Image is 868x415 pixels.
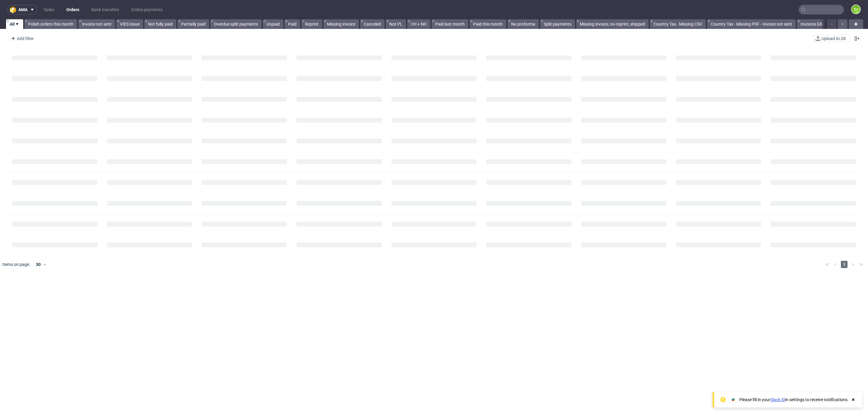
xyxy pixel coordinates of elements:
[78,19,115,29] a: Invoice not sent
[432,19,468,29] a: Paid last month
[852,5,860,14] figcaption: EJ
[178,19,209,29] a: Partially paid
[40,5,58,14] a: Tasks
[18,8,27,12] span: ama
[576,19,649,29] a: Missing invoice, no-reprint, shipped
[263,19,283,29] a: Unpaid
[841,261,848,268] span: 1
[144,19,176,29] a: Not fully paid
[8,34,35,43] div: Add filter
[301,19,322,29] a: Reprint
[508,19,539,29] a: No proforma
[470,19,506,29] a: Paid this month
[210,19,262,29] a: Overdue split payments
[88,5,123,14] a: Bank transfers
[7,5,37,14] button: ama
[707,19,796,29] a: Country Tax - Missing PDF - Invoice not sent
[285,19,300,29] a: Paid
[32,260,43,269] div: 30
[127,5,166,14] a: Online payments
[6,19,23,29] a: All
[10,6,18,13] img: logo
[730,397,736,403] img: Slack
[407,19,430,29] a: CH + NO
[63,5,83,14] a: Orders
[797,19,868,29] a: Invoices GB - Missing Spreadsheet
[540,19,575,29] a: Split payments
[650,19,706,29] a: Country Tax - Missing CSV
[813,35,850,42] button: Upload XLSX
[770,397,785,402] a: Slack ID
[820,36,847,41] span: Upload XLSX
[386,19,406,29] a: Not PL
[323,19,359,29] a: Missing invoice
[739,397,848,403] div: Please fill in your in settings to receive notifications
[2,261,30,267] span: Items on page:
[360,19,385,29] a: Canceled
[24,19,77,29] a: Polish orders this month
[116,19,143,29] a: VIES Issue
